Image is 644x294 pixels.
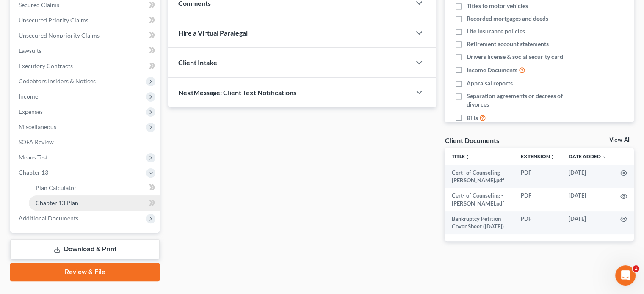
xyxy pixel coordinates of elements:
span: Bills [467,114,478,122]
span: Separation agreements or decrees of divorces [467,92,579,109]
span: Expenses [19,108,43,115]
span: Means Test [19,154,48,161]
td: PDF [514,211,562,234]
td: Cert- of Counseling - [PERSON_NAME].pdf [445,165,514,188]
a: Lawsuits [12,43,160,58]
span: Retirement account statements [467,40,549,48]
a: Review & File [10,263,160,281]
span: Additional Documents [19,214,78,222]
span: Unsecured Nonpriority Claims [19,32,100,39]
td: PDF [514,188,562,211]
span: Client Intake [178,58,217,66]
a: SOFA Review [12,135,160,150]
td: Bankruptcy Petition Cover Sheet ([DATE]) [445,211,514,234]
td: [DATE] [562,211,614,234]
td: [DATE] [562,188,614,211]
span: Codebtors Insiders & Notices [19,77,96,85]
span: Unsecured Priority Claims [19,16,88,24]
span: SOFA Review [19,138,54,146]
td: [DATE] [562,165,614,188]
span: Executory Contracts [19,62,73,69]
span: Income Documents [467,66,517,74]
i: unfold_more [550,154,555,159]
i: unfold_more [464,154,470,159]
td: Cert- of Counseling - [PERSON_NAME].pdf [445,188,514,211]
span: Appraisal reports [467,79,513,88]
span: Recorded mortgages and deeds [467,14,548,23]
a: Titleunfold_more [451,153,470,159]
a: View All [609,137,630,143]
span: Titles to motor vehicles [467,2,528,10]
a: Unsecured Nonpriority Claims [12,28,160,43]
span: 1 [633,265,639,272]
span: Chapter 13 [19,169,48,176]
a: Extensionunfold_more [521,153,555,159]
div: Client Documents [445,136,499,145]
span: Hire a Virtual Paralegal [178,29,248,37]
td: PDF [514,165,562,188]
span: Chapter 13 Plan [36,199,78,206]
span: NextMessage: Client Text Notifications [178,88,296,96]
a: Download & Print [10,239,160,259]
span: Plan Calculator [36,184,77,191]
a: Date Added expand_more [569,153,607,159]
span: Drivers license & social security card [467,52,563,61]
a: Chapter 13 Plan [29,195,160,211]
span: Lawsuits [19,47,41,54]
span: Income [19,93,38,100]
span: Life insurance policies [467,27,525,36]
span: Secured Claims [19,1,59,8]
iframe: Intercom live chat [615,265,636,286]
span: Miscellaneous [19,123,56,130]
a: Unsecured Priority Claims [12,13,160,28]
i: expand_more [602,154,607,159]
a: Plan Calculator [29,180,160,195]
a: Executory Contracts [12,58,160,74]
